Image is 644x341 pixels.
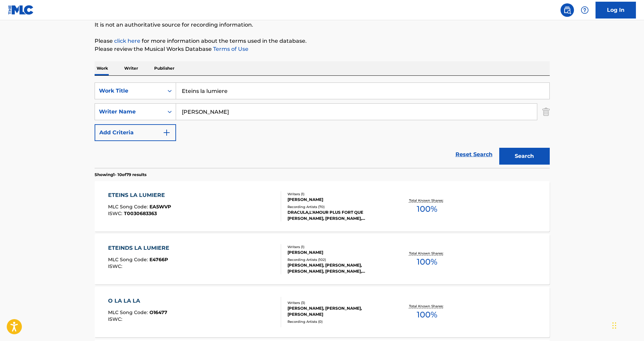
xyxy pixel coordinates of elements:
[149,257,168,263] span: E4766P
[95,287,550,337] a: O LA LA LAMLC Song Code:O16477ISWC:Writers (3)[PERSON_NAME], [PERSON_NAME], [PERSON_NAME]Recordin...
[212,46,248,52] a: Terms of Use
[95,21,550,29] p: It is not an authoritative source for recording information.
[124,210,157,216] span: T0030683363
[114,38,140,44] a: click here
[163,129,171,137] img: 9d2ae6d4665cec9f34b9.svg
[596,2,636,19] a: Log In
[581,6,589,14] img: help
[287,249,389,255] div: [PERSON_NAME]
[108,309,149,315] span: MLC Song Code :
[122,61,140,75] p: Writer
[8,5,34,15] img: MLC Logo
[108,297,167,305] div: O LA LA LA
[287,319,389,324] div: Recording Artists ( 0 )
[287,204,389,209] div: Recording Artists ( 70 )
[149,309,167,315] span: O16477
[108,204,149,210] span: MLC Song Code :
[95,37,550,45] p: Please for more information about the terms used in the database.
[287,257,389,262] div: Recording Artists ( 102 )
[95,234,550,284] a: ETEINDS LA LUMIEREMLC Song Code:E4766PISWC:Writers (1)[PERSON_NAME]Recording Artists (102)[PERSON...
[287,192,389,197] div: Writers ( 1 )
[563,6,571,14] img: search
[578,3,591,17] div: Help
[152,61,176,75] p: Publisher
[452,147,496,162] a: Reset Search
[610,309,644,341] iframe: Chat Widget
[561,3,574,17] a: Public Search
[108,257,149,263] span: MLC Song Code :
[409,198,445,203] p: Total Known Shares:
[108,191,171,199] div: ETEINS LA LUMIERE
[610,309,644,341] div: Widget de chat
[417,203,437,215] span: 100 %
[287,305,389,317] div: [PERSON_NAME], [PERSON_NAME], [PERSON_NAME]
[612,315,616,336] div: Glisser
[287,197,389,203] div: [PERSON_NAME]
[287,262,389,274] div: [PERSON_NAME], [PERSON_NAME], [PERSON_NAME], [PERSON_NAME], [PERSON_NAME]
[95,181,550,232] a: ETEINS LA LUMIEREMLC Song Code:EA5WVPISWC:T0030683363Writers (1)[PERSON_NAME]Recording Artists (7...
[287,300,389,305] div: Writers ( 3 )
[287,244,389,249] div: Writers ( 1 )
[95,124,176,141] button: Add Criteria
[409,251,445,256] p: Total Known Shares:
[409,304,445,309] p: Total Known Shares:
[108,244,173,252] div: ETEINDS LA LUMIERE
[417,256,437,268] span: 100 %
[99,87,160,95] div: Work Title
[499,148,550,165] button: Search
[95,45,550,53] p: Please review the Musical Works Database
[542,103,550,120] img: Delete Criterion
[149,204,171,210] span: EA5WVP
[95,61,110,75] p: Work
[99,108,160,116] div: Writer Name
[108,210,124,216] span: ISWC :
[108,316,124,322] span: ISWC :
[287,209,389,221] div: DRACULA,L'AMOUR PLUS FORT QUE [PERSON_NAME], [PERSON_NAME], [PERSON_NAME], [PERSON_NAME]
[108,263,124,269] span: ISWC :
[417,309,437,321] span: 100 %
[95,172,146,178] p: Showing 1 - 10 of 79 results
[95,82,550,168] form: Search Form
